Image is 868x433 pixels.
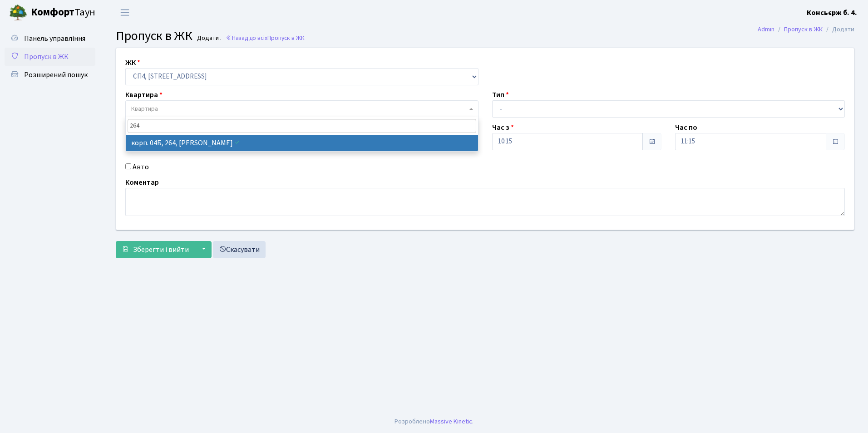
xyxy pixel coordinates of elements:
span: Пропуск в ЖК [24,52,69,62]
b: Консьєрж б. 4. [807,8,857,18]
label: Авто [133,162,149,172]
a: Admin [758,25,774,34]
label: Час по [675,122,697,133]
li: Додати [823,25,854,34]
b: Комфорт [31,5,74,20]
span: Зберегти і вийти [133,245,189,255]
small: Додати . [195,34,222,42]
span: Панель управління [24,34,85,44]
a: Скасувати [213,241,266,258]
a: Розширений пошук [5,66,95,84]
nav: breadcrumb [744,20,868,39]
a: Пропуск в ЖК [784,25,823,34]
span: Пропуск в ЖК [267,34,305,42]
div: Розроблено . [395,417,473,427]
label: Коментар [125,177,159,188]
span: Розширений пошук [24,70,88,80]
a: Консьєрж б. 4. [807,7,857,18]
label: Тип [492,89,509,100]
span: Таун [31,5,95,20]
label: ЖК [125,57,140,68]
label: Час з [492,122,514,133]
button: Зберегти і вийти [116,241,195,258]
li: корп. 04Б, 264, [PERSON_NAME] [126,135,478,151]
a: Massive Kinetic [430,417,472,426]
a: Пропуск в ЖК [5,48,95,66]
img: logo.png [9,4,27,22]
span: Квартира [131,104,158,113]
span: Пропуск в ЖК [116,27,192,45]
a: Панель управління [5,30,95,48]
label: Квартира [125,89,163,100]
button: Переключити навігацію [113,5,136,20]
a: Назад до всіхПропуск в ЖК [226,34,305,42]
